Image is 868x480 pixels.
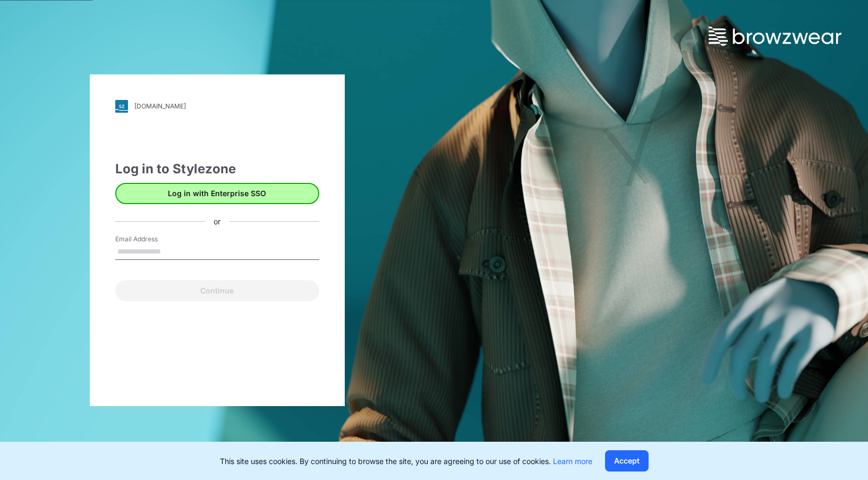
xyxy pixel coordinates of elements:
[709,27,841,46] img: browzwear-logo.73288ffb.svg
[115,100,319,113] a: [DOMAIN_NAME]
[115,100,128,113] img: svg+xml;base64,PHN2ZyB3aWR0aD0iMjgiIGhlaWdodD0iMjgiIHZpZXdCb3g9IjAgMCAyOCAyOCIgZmlsbD0ibm9uZSIgeG...
[115,159,319,179] div: Log in to Stylezone
[605,450,649,471] button: Accept
[134,102,186,110] div: [DOMAIN_NAME]
[115,234,190,244] label: Email Address
[115,183,319,204] button: Log in with Enterprise SSO
[553,457,592,466] a: Learn more
[205,216,229,227] div: or
[220,456,592,467] p: This site uses cookies. By continuing to browse the site, you are agreeing to our use of cookies.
